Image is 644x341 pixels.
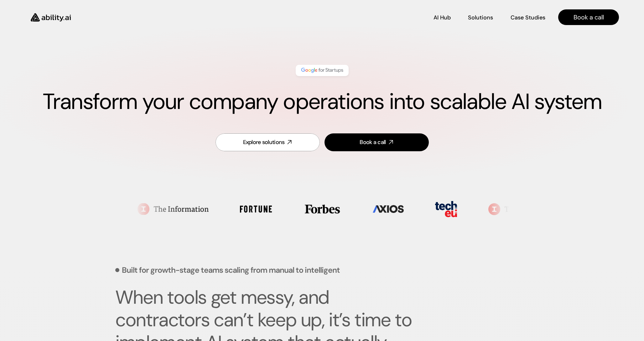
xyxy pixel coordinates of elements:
p: Built for growth-stage teams scaling from manual to intelligent [122,266,340,274]
p: AI Hub [434,14,451,22]
p: Book a call [574,13,604,22]
h1: Transform your company operations into scalable AI system [25,89,619,115]
a: Explore solutions [216,133,320,151]
div: Book a call [360,138,386,146]
div: Explore solutions [243,138,285,146]
a: Book a call [325,133,429,151]
a: Book a call [558,9,619,25]
p: Solutions [468,14,493,22]
a: AI Hub [434,12,451,23]
nav: Main navigation [80,9,619,25]
a: Solutions [468,12,493,23]
p: Case Studies [511,14,545,22]
a: Case Studies [510,12,546,23]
